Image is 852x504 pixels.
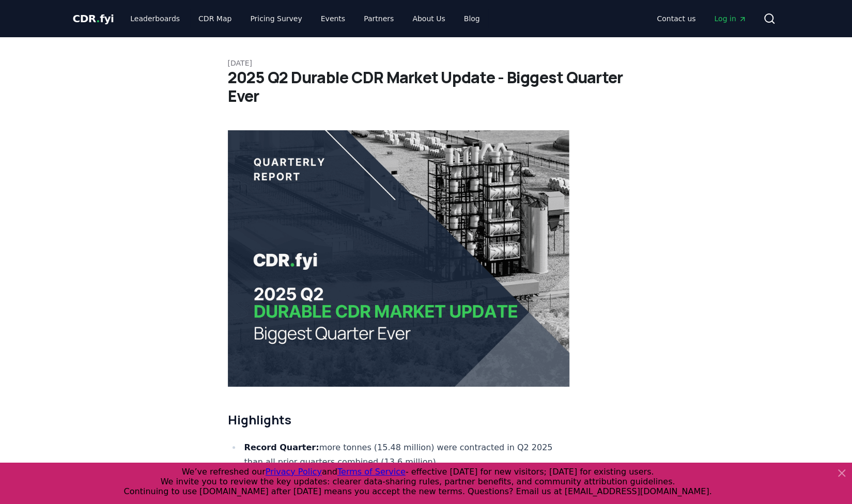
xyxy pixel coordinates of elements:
span: Log in [714,13,746,24]
a: Blog [456,9,488,28]
li: more tonnes (15.48 million) were contracted in Q2 2025 than all prior quarters combined (13.6 mil... [241,440,570,469]
a: Partners [355,9,402,28]
p: [DATE] [228,58,625,68]
span: . [96,12,100,25]
a: Log in [706,9,754,28]
h1: 2025 Q2 Durable CDR Market Update - Biggest Quarter Ever [228,68,625,105]
span: CDR fyi [73,12,114,25]
strong: Record Quarter: [244,442,319,452]
h2: Highlights [228,411,570,428]
a: Pricing Survey [242,9,310,28]
a: Leaderboards [122,9,188,28]
a: Contact us [648,9,704,28]
a: About Us [404,9,453,28]
img: blog post image [228,130,570,387]
nav: Main [122,9,488,28]
a: CDR.fyi [73,11,114,26]
nav: Main [648,9,754,28]
a: Events [313,9,353,28]
a: CDR Map [190,9,240,28]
